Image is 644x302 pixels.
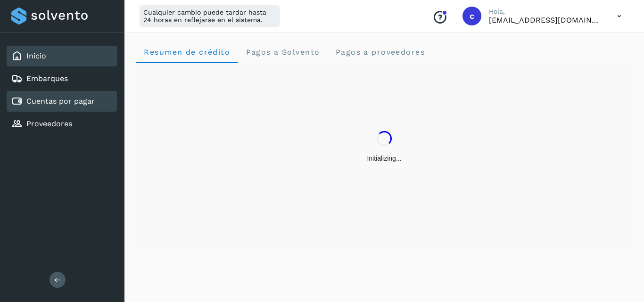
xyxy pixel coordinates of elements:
span: Pagos a Solvento [245,48,320,57]
span: Resumen de crédito [143,48,230,57]
p: Hola, [489,8,602,16]
div: Embarques [7,68,117,89]
div: Proveedores [7,114,117,134]
div: Cualquier cambio puede tardar hasta 24 horas en reflejarse en el sistema. [140,5,280,27]
a: Inicio [26,51,46,60]
span: Pagos a proveedores [335,48,425,57]
a: Embarques [26,74,68,83]
div: Inicio [7,46,117,66]
a: Proveedores [26,119,72,128]
div: Cuentas por pagar [7,91,117,112]
p: contabilidad5@easo.com [489,16,602,24]
a: Cuentas por pagar [26,97,95,106]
